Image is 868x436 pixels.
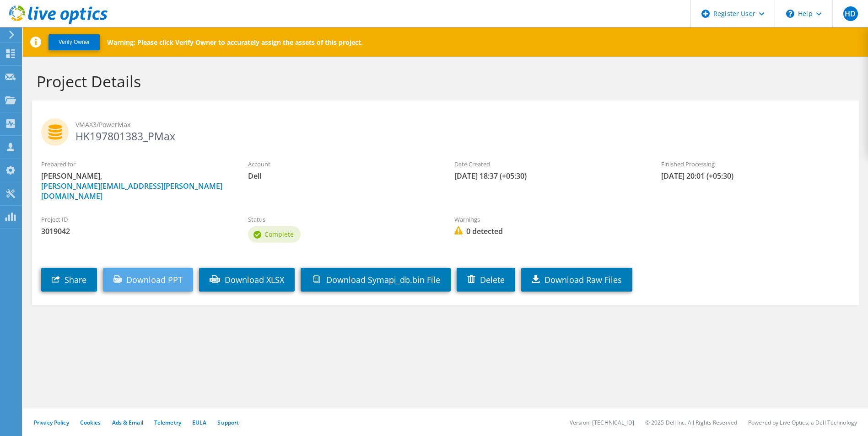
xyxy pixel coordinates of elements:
a: Telemetry [154,419,181,426]
h1: Project Details [37,72,850,91]
button: Verify Owner [49,34,100,50]
label: Date Created [454,160,643,169]
a: Download Raw Files [521,268,632,292]
label: Project ID [41,215,230,224]
span: HD [843,6,858,21]
label: Warnings [454,215,643,224]
a: Delete [457,268,515,292]
a: Support [217,419,239,426]
span: Dell [248,171,437,181]
span: [DATE] 18:37 (+05:30) [454,171,643,181]
span: [PERSON_NAME], [41,171,230,201]
span: 3019042 [41,226,230,236]
span: [DATE] 20:01 (+05:30) [661,171,850,181]
li: Powered by Live Optics, a Dell Technology [748,419,857,426]
a: Download Symapi_db.bin File [301,268,451,292]
label: Account [248,160,437,169]
label: Status [248,215,437,224]
svg: \n [786,10,794,18]
span: Complete [264,230,294,239]
h2: HK197801383_PMax [41,118,850,141]
a: [PERSON_NAME][EMAIL_ADDRESS][PERSON_NAME][DOMAIN_NAME] [41,181,222,201]
a: Ads & Email [112,419,143,426]
a: Share [41,268,97,292]
li: © 2025 Dell Inc. All Rights Reserved [645,419,737,426]
li: Version: [TECHNICAL_ID] [570,419,634,426]
a: Privacy Policy [34,419,69,426]
p: Warning: Please click Verify Owner to accurately assign the assets of this project. [107,38,363,47]
label: Finished Processing [661,160,850,169]
span: VMAX3/PowerMax [75,120,850,130]
a: Download XLSX [199,268,295,292]
a: EULA [192,419,206,426]
a: Cookies [80,419,101,426]
a: Download PPT [103,268,193,292]
span: 0 detected [454,226,643,236]
label: Prepared for [41,160,230,169]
